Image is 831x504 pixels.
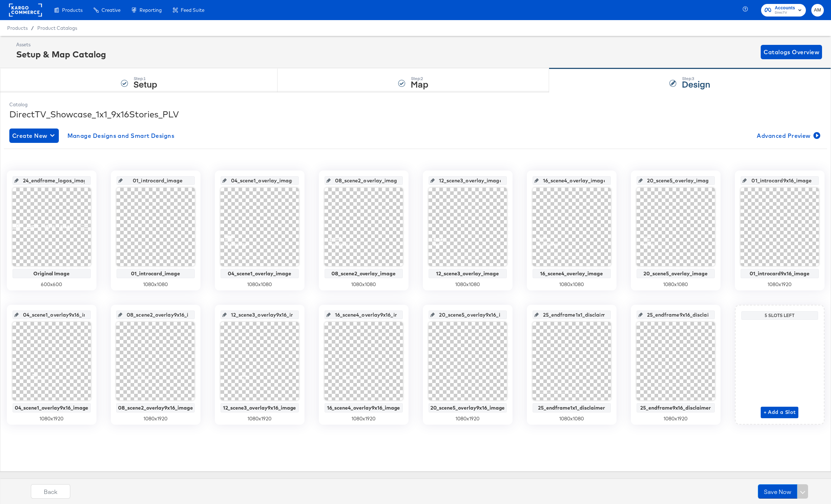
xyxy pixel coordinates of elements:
[326,271,401,276] div: 08_scene2_overlay_image
[37,25,77,31] a: Product Catalogs
[743,313,816,318] div: 5 Slots Left
[325,281,403,288] div: 1080 x 1080
[101,7,121,13] span: Creative
[430,271,505,276] div: 12_scene3_overlay_image
[429,415,507,422] div: 1080 x 1920
[9,108,822,120] div: DirectTV_Showcase_1x1_9x16Stories_PLV
[13,281,91,288] div: 600 x 600
[775,10,795,16] span: DirecTV
[682,78,710,90] strong: Design
[638,271,713,276] div: 20_scene5_overlay_image
[9,129,59,143] button: Create New
[62,7,82,13] span: Products
[411,76,428,81] div: Step: 2
[775,4,795,12] span: Accounts
[133,78,157,90] strong: Setup
[411,78,428,90] strong: Map
[16,48,106,60] div: Setup & Map Catalog
[758,484,797,499] button: Save Now
[761,45,822,59] button: Catalogs Overview
[222,271,297,276] div: 04_scene1_overlay_image
[326,405,401,411] div: 16_scene4_overlay9x16_image
[221,415,299,422] div: 1080 x 1920
[534,405,609,411] div: 25_endframe1x1_disclaimer
[28,25,37,31] span: /
[117,281,195,288] div: 1080 x 1080
[814,6,821,14] span: AM
[429,281,507,288] div: 1080 x 1080
[221,281,299,288] div: 1080 x 1080
[637,415,715,422] div: 1080 x 1920
[13,415,91,422] div: 1080 x 1920
[16,41,106,48] div: Assets
[757,131,819,141] span: Advanced Preview
[67,131,175,141] span: Manage Designs and Smart Designs
[811,4,824,17] button: AM
[140,7,162,13] span: Reporting
[741,281,819,288] div: 1080 x 1920
[325,415,403,422] div: 1080 x 1920
[118,271,193,276] div: 01_introcard_image
[133,76,157,81] div: Step: 1
[222,405,297,411] div: 12_scene3_overlay9x16_image
[533,281,611,288] div: 1080 x 1080
[764,47,819,57] span: Catalogs Overview
[637,281,715,288] div: 1080 x 1080
[7,25,28,31] span: Products
[9,101,822,108] div: Catalog
[12,131,56,141] span: Create New
[65,129,178,143] button: Manage Designs and Smart Designs
[761,407,799,418] button: + Add a Slot
[761,4,806,17] button: AccountsDirecTV
[31,484,70,499] button: Back
[534,271,609,276] div: 16_scene4_overlay_image
[764,408,796,417] span: + Add a Slot
[14,405,89,411] div: 04_scene1_overlay9x16_image
[118,405,193,411] div: 08_scene2_overlay9x16_image
[682,76,710,81] div: Step: 3
[754,129,822,143] button: Advanced Preview
[116,415,195,422] div: 1080 x 1920
[14,271,89,276] div: Original Image
[742,271,817,276] div: 01_introcard9x16_image
[638,405,713,411] div: 25_endframe9x16_disclaimer
[181,7,204,13] span: Feed Suite
[533,415,611,422] div: 1080 x 1080
[430,405,505,411] div: 20_scene5_overlay9x16_image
